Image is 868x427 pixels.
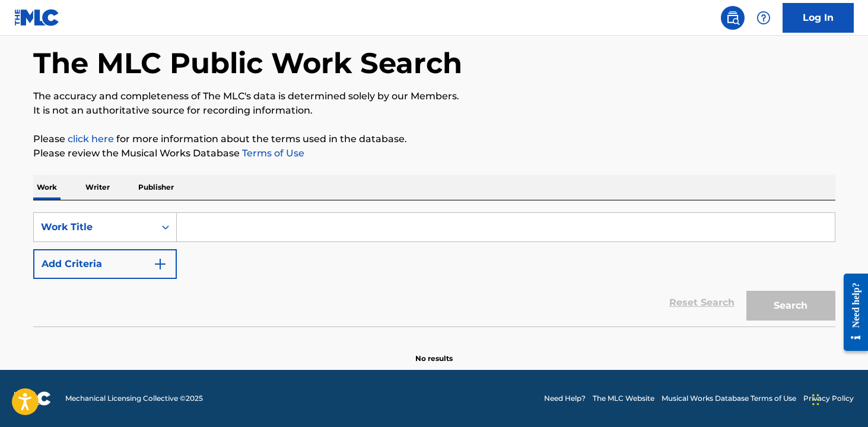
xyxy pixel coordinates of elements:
p: Please for more information about the terms used in the database. [33,132,835,146]
div: Work Title [41,220,148,234]
a: Public Search [721,6,745,30]
p: Writer [82,175,113,200]
img: help [756,11,771,25]
a: Privacy Policy [803,393,854,404]
p: Publisher [135,175,177,200]
span: Mechanical Licensing Collective © 2025 [65,393,203,404]
iframe: Chat Widget [809,370,868,427]
a: The MLC Website [593,393,654,404]
p: No results [415,339,453,364]
a: Log In [783,3,854,33]
img: logo [14,391,51,406]
img: MLC Logo [14,9,60,26]
img: 9d2ae6d4665cec9f34b9.svg [153,257,167,271]
a: Musical Works Database Terms of Use [662,393,796,404]
img: search [726,11,740,25]
iframe: Resource Center [835,265,868,360]
div: Help [752,6,775,30]
a: click here [68,133,114,145]
button: Add Criteria [33,249,177,279]
h1: The MLC Public Work Search [33,45,462,81]
p: Please review the Musical Works Database [33,146,835,161]
a: Terms of Use [240,147,304,159]
form: Search Form [33,212,835,326]
p: The accuracy and completeness of The MLC's data is determined solely by our Members. [33,89,835,103]
p: It is not an authoritative source for recording information. [33,103,835,118]
p: Work [33,175,61,200]
a: Need Help? [544,393,586,404]
div: Drag [812,382,819,417]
